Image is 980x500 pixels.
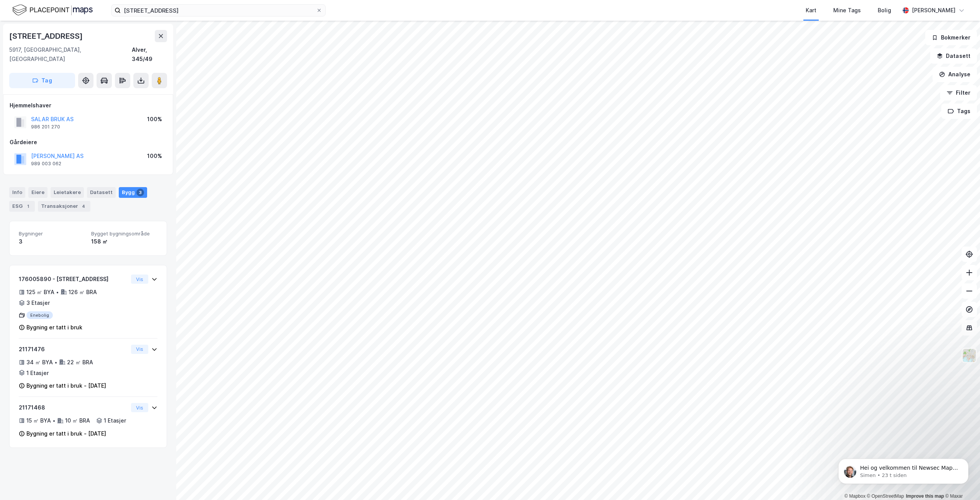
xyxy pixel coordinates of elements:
[54,359,57,365] div: •
[131,275,148,284] button: Vis
[119,187,147,198] div: Bygg
[9,45,132,64] div: 5917, [GEOGRAPHIC_DATA], [GEOGRAPHIC_DATA]
[51,187,84,198] div: Leietakere
[121,5,316,16] input: Søk på adresse, matrikkel, gårdeiere, leietakere eller personer
[26,416,51,425] div: 15 ㎡ BYA
[104,416,126,425] div: 1 Etasjer
[31,161,61,167] div: 989 003 062
[69,288,97,297] div: 126 ㎡ BRA
[26,298,50,308] div: 3 Etasjer
[136,189,144,196] div: 3
[906,493,944,499] a: Improve this map
[91,230,157,237] span: Bygget bygningsområde
[9,73,75,88] button: Tag
[941,104,977,119] button: Tags
[26,429,106,438] div: Bygning er tatt i bruk - [DATE]
[67,358,93,367] div: 22 ㎡ BRA
[91,237,157,246] div: 158 ㎡
[12,3,93,17] img: logo.f888ab2527a4732fd821a326f86c7f29.svg
[833,6,861,15] div: Mine Tags
[19,230,85,237] span: Bygninger
[9,187,25,198] div: Info
[147,115,162,124] div: 100%
[19,403,128,412] div: 21171468
[930,48,977,64] button: Datasett
[131,403,148,412] button: Vis
[147,151,162,161] div: 100%
[24,202,32,210] div: 1
[26,288,54,297] div: 125 ㎡ BYA
[52,418,56,424] div: •
[9,201,35,212] div: ESG
[26,368,49,378] div: 1 Etasjer
[28,187,48,198] div: Eiere
[19,237,85,246] div: 3
[912,6,955,15] div: [PERSON_NAME]
[31,124,60,130] div: 986 201 270
[962,348,977,363] img: Z
[56,289,59,295] div: •
[925,30,977,45] button: Bokmerker
[940,85,977,100] button: Filter
[844,493,865,499] a: Mapbox
[10,138,167,147] div: Gårdeiere
[132,45,167,64] div: Alver, 345/49
[80,202,87,210] div: 4
[867,493,904,499] a: OpenStreetMap
[806,6,816,15] div: Kart
[26,323,82,332] div: Bygning er tatt i bruk
[878,6,891,15] div: Bolig
[932,67,977,82] button: Analyse
[9,30,84,42] div: [STREET_ADDRESS]
[19,275,128,284] div: 176005890 - [STREET_ADDRESS]
[26,381,106,390] div: Bygning er tatt i bruk - [DATE]
[19,345,128,354] div: 21171476
[38,201,90,212] div: Transaksjoner
[26,358,53,367] div: 34 ㎡ BYA
[131,345,148,354] button: Vis
[10,101,167,110] div: Hjemmelshaver
[87,187,116,198] div: Datasett
[65,416,90,425] div: 10 ㎡ BRA
[827,442,980,496] iframe: Intercom notifications melding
